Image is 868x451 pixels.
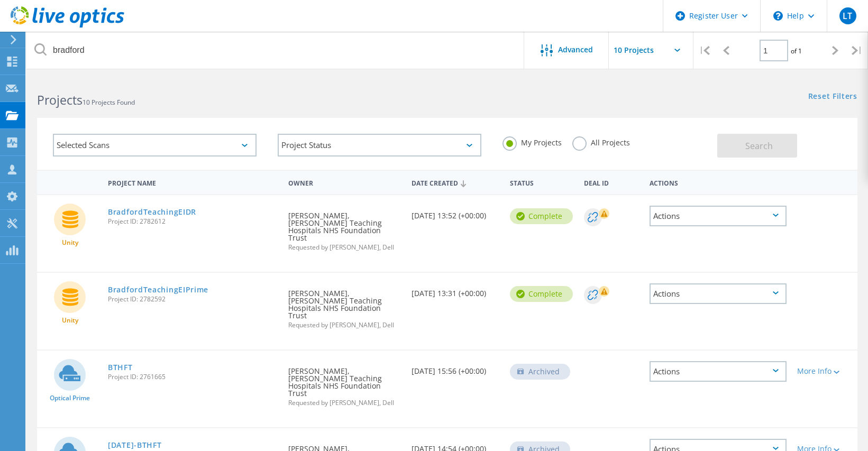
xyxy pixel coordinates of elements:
a: [DATE]-BTHFT [108,441,161,449]
a: Live Optics Dashboard [11,22,124,30]
div: | [693,32,715,69]
div: Deal Id [579,172,644,192]
label: All Projects [572,136,630,146]
span: Requested by [PERSON_NAME], Dell [288,400,401,406]
span: of 1 [791,47,802,56]
div: Complete [510,286,573,302]
div: [DATE] 13:52 (+00:00) [406,195,505,230]
div: Project Name [103,172,283,192]
div: Status [505,172,579,192]
span: Project ID: 2782612 [108,218,278,225]
div: Complete [510,208,573,224]
button: Search [717,134,797,158]
svg: \n [773,11,783,21]
div: [DATE] 13:31 (+00:00) [406,273,505,308]
span: 10 Projects Found [83,98,135,107]
span: Unity [62,240,78,246]
div: [PERSON_NAME], [PERSON_NAME] Teaching Hospitals NHS Foundation Trust [283,273,406,339]
div: Actions [650,206,787,226]
div: [PERSON_NAME], [PERSON_NAME] Teaching Hospitals NHS Foundation Trust [283,195,406,261]
span: Optical Prime [50,395,90,401]
a: Reset Filters [808,93,857,102]
div: Owner [283,172,406,192]
div: Actions [644,172,792,192]
span: Advanced [558,46,593,53]
a: BTHFT [108,364,133,371]
span: Unity [62,317,78,324]
div: Selected Scans [53,134,257,157]
input: Search projects by name, owner, ID, company, etc [26,32,525,69]
span: Search [745,140,773,152]
a: BradfordTeachingEIDR [108,208,196,216]
div: [PERSON_NAME], [PERSON_NAME] Teaching Hospitals NHS Foundation Trust [283,351,406,417]
div: [DATE] 15:56 (+00:00) [406,351,505,385]
div: More Info [797,367,852,375]
span: Requested by [PERSON_NAME], Dell [288,244,401,251]
a: BradfordTeachingEIPrime [108,286,208,293]
div: Actions [650,283,787,304]
b: Projects [37,91,83,108]
div: | [846,32,868,69]
span: Project ID: 2761665 [108,374,278,380]
div: Project Status [278,134,481,157]
div: Archived [510,364,570,380]
label: My Projects [502,136,562,146]
span: Requested by [PERSON_NAME], Dell [288,322,401,328]
div: Date Created [406,172,505,192]
div: Actions [650,361,787,382]
span: LT [843,12,852,20]
span: Project ID: 2782592 [108,296,278,302]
